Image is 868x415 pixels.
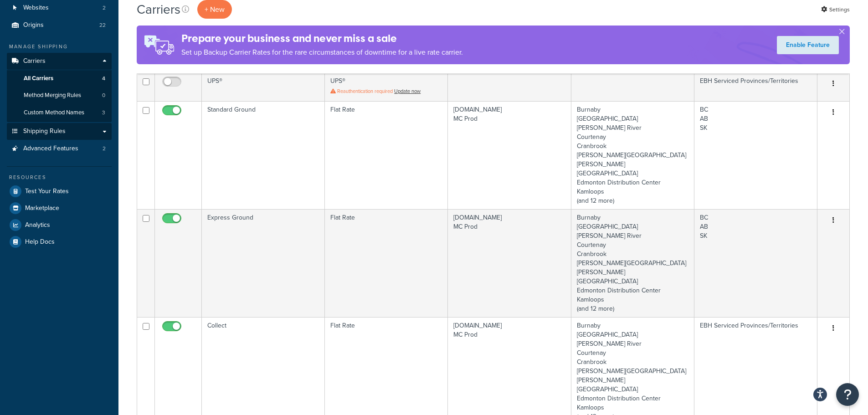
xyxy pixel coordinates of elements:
[7,87,112,104] a: Method Merging Rules 0
[394,87,421,95] a: Update now
[7,123,112,140] a: Shipping Rules
[7,104,112,121] a: Custom Method Names 3
[7,17,112,34] a: Origins 22
[325,72,448,101] td: UPS®
[7,183,112,200] a: Test Your Rates
[7,87,112,104] li: Method Merging Rules
[23,128,66,135] span: Shipping Rules
[23,21,44,29] span: Origins
[202,101,325,209] td: Standard Ground
[7,217,112,233] a: Analytics
[137,26,181,64] img: ad-rules-rateshop-fe6ec290ccb7230408bd80ed9643f0289d75e0ffd9eb532fc0e269fcd187b520.png
[7,140,112,157] li: Advanced Features
[25,205,59,212] span: Marketplace
[7,53,112,70] a: Carriers
[137,0,180,18] h1: Carriers
[571,101,694,209] td: Burnaby [GEOGRAPHIC_DATA] [PERSON_NAME] River Courtenay Cranbrook [PERSON_NAME][GEOGRAPHIC_DATA] ...
[694,101,817,209] td: BC AB SK
[7,43,112,51] div: Manage Shipping
[99,21,106,29] span: 22
[102,92,105,99] span: 0
[24,109,84,117] span: Custom Method Names
[694,72,817,101] td: EBH Serviced Provinces/Territories
[103,145,106,153] span: 2
[7,174,112,181] div: Resources
[7,70,112,87] a: All Carriers 4
[181,46,463,59] p: Set up Backup Carrier Rates for the rare circumstances of downtime for a live rate carrier.
[102,75,105,82] span: 4
[571,209,694,317] td: Burnaby [GEOGRAPHIC_DATA] [PERSON_NAME] River Courtenay Cranbrook [PERSON_NAME][GEOGRAPHIC_DATA] ...
[7,140,112,157] a: Advanced Features 2
[24,92,81,99] span: Method Merging Rules
[694,209,817,317] td: BC AB SK
[202,72,325,101] td: UPS®
[23,57,46,65] span: Carriers
[777,36,839,54] a: Enable Feature
[325,101,448,209] td: Flat Rate
[7,53,112,122] li: Carriers
[337,87,393,95] span: Reauthentication required
[23,145,78,153] span: Advanced Features
[23,4,49,12] span: Websites
[25,221,50,229] span: Analytics
[7,70,112,87] li: All Carriers
[325,209,448,317] td: Flat Rate
[448,101,571,209] td: [DOMAIN_NAME] MC Prod
[103,4,106,12] span: 2
[202,209,325,317] td: Express Ground
[7,104,112,121] li: Custom Method Names
[24,75,53,82] span: All Carriers
[181,31,463,46] h4: Prepare your business and never miss a sale
[25,238,55,246] span: Help Docs
[7,17,112,34] li: Origins
[836,383,859,406] button: Open Resource Center
[102,109,105,117] span: 3
[25,188,69,195] span: Test Your Rates
[7,234,112,250] a: Help Docs
[448,209,571,317] td: [DOMAIN_NAME] MC Prod
[821,3,850,16] a: Settings
[7,200,112,216] a: Marketplace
